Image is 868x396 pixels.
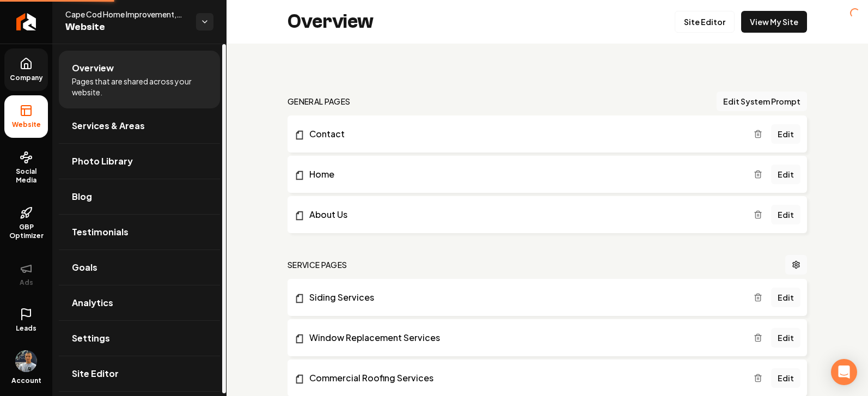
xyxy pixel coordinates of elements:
[288,11,374,33] h2: Overview
[72,62,114,75] span: Overview
[59,144,220,179] a: Photo Library
[288,259,347,270] h2: Service Pages
[65,20,187,35] span: Website
[288,96,351,107] h2: general pages
[72,367,119,380] span: Site Editor
[4,48,48,91] a: Company
[72,190,92,203] span: Blog
[15,346,37,372] button: Open user button
[294,291,754,304] a: Siding Services
[294,331,754,344] a: Window Replacement Services
[741,11,807,33] a: View My Site
[59,108,220,143] a: Services & Areas
[15,278,38,287] span: Ads
[294,371,754,385] a: Commercial Roofing Services
[8,120,45,129] span: Website
[771,165,800,184] a: Edit
[59,285,220,320] a: Analytics
[72,76,207,98] span: Pages that are shared across your website.
[771,368,800,388] a: Edit
[11,376,41,385] span: Account
[59,321,220,356] a: Settings
[717,92,807,111] button: Edit System Prompt
[72,296,113,309] span: Analytics
[4,253,48,296] button: Ads
[831,359,857,385] div: Open Intercom Messenger
[72,261,97,274] span: Goals
[675,11,735,33] a: Site Editor
[16,13,36,31] img: Rebolt Logo
[294,208,754,221] a: About Us
[771,124,800,144] a: Edit
[72,332,110,345] span: Settings
[4,223,48,240] span: GBP Optimizer
[771,205,800,224] a: Edit
[294,168,754,181] a: Home
[59,356,220,391] a: Site Editor
[59,179,220,214] a: Blog
[4,167,48,185] span: Social Media
[72,226,129,239] span: Testimonials
[294,127,754,141] a: Contact
[4,142,48,193] a: Social Media
[72,155,133,168] span: Photo Library
[59,250,220,285] a: Goals
[771,328,800,348] a: Edit
[4,198,48,249] a: GBP Optimizer
[5,74,47,82] span: Company
[72,119,145,132] span: Services & Areas
[15,350,37,372] img: Tony Sivitski
[65,9,187,20] span: Cape Cod Home Improvement, Inc
[59,215,220,249] a: Testimonials
[16,324,36,333] span: Leads
[4,299,48,342] a: Leads
[771,288,800,307] a: Edit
